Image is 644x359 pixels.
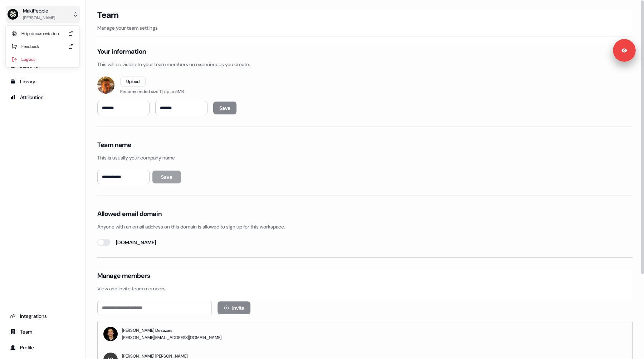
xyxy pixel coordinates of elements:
div: Help documentation [9,27,77,40]
button: MakiPeople[PERSON_NAME] [6,6,80,23]
div: [PERSON_NAME] [23,14,55,21]
div: Logout [9,53,77,66]
div: MakiPeople[PERSON_NAME] [6,26,79,67]
div: Feedback [9,40,77,53]
div: MakiPeople [23,7,55,14]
